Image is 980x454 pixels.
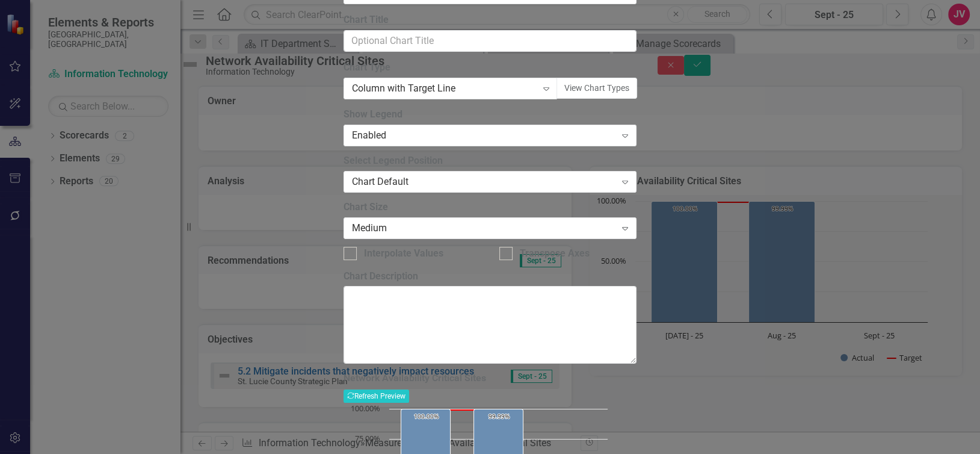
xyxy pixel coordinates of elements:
div: Column with Target Line [352,82,537,96]
text: 99.99% [488,412,510,420]
input: Optional Chart Title [344,30,636,52]
text: 75.00% [355,433,380,444]
div: Chart Default [352,175,615,189]
label: Chart Title [344,13,636,27]
label: Show Legend [344,108,636,122]
text: 100.00% [351,403,380,414]
div: Transpose Axes [520,247,590,261]
h3: Network Availability Critical Sites [344,373,636,384]
button: Refresh Preview [344,390,409,403]
div: Interpolate Values [364,247,443,261]
label: Chart Size [344,201,636,214]
text: 100.00% [414,412,439,420]
div: Medium [352,221,615,235]
div: Enabled [352,129,615,143]
button: View Chart Types [556,78,637,99]
label: Select Legend Position [344,154,636,168]
label: Chart Type [344,61,636,75]
label: Chart Description [344,270,636,284]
